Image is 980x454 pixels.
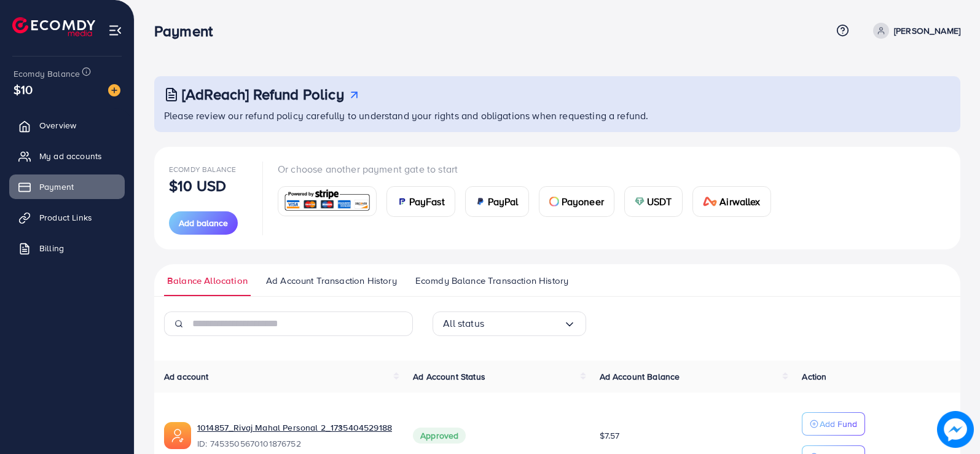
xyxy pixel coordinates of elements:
[39,181,74,193] span: Payment
[278,162,781,176] p: Or choose another payment gate to start
[278,186,377,216] a: card
[9,144,125,168] a: My ad accounts
[868,23,960,39] a: [PERSON_NAME]
[197,437,393,450] span: ID: 7453505670101876752
[415,274,568,288] span: Ecomdy Balance Transaction History
[539,186,614,217] a: cardPayoneer
[39,211,92,224] span: Product Links
[939,413,971,445] img: image
[635,197,645,206] img: card
[154,22,222,40] h3: Payment
[703,197,718,206] img: card
[443,314,484,333] span: All status
[894,23,960,38] p: [PERSON_NAME]
[719,194,760,209] span: Airwallex
[9,174,125,199] a: Payment
[820,417,857,431] p: Add Fund
[692,186,771,217] a: cardAirwallex
[9,236,125,260] a: Billing
[476,197,485,206] img: card
[167,274,248,288] span: Balance Allocation
[164,370,209,383] span: Ad account
[39,242,64,254] span: Billing
[802,412,865,436] button: Add Fund
[484,314,563,333] input: Search for option
[624,186,683,217] a: cardUSDT
[182,85,344,103] h3: [AdReach] Refund Policy
[397,197,407,206] img: card
[433,311,586,336] div: Search for option
[12,17,95,36] img: logo
[108,23,122,37] img: menu
[409,194,445,209] span: PayFast
[164,108,953,123] p: Please review our refund policy carefully to understand your rights and obligations when requesti...
[39,150,102,162] span: My ad accounts
[282,188,372,214] img: card
[488,194,519,209] span: PayPal
[9,113,125,138] a: Overview
[647,194,672,209] span: USDT
[549,197,559,206] img: card
[108,84,120,96] img: image
[9,205,125,230] a: Product Links
[39,119,76,131] span: Overview
[164,422,191,449] img: ic-ads-acc.e4c84228.svg
[465,186,529,217] a: cardPayPal
[179,217,228,229] span: Add balance
[386,186,455,217] a: cardPayFast
[14,80,33,98] span: $10
[169,178,226,193] p: $10 USD
[413,428,466,444] span: Approved
[169,211,238,235] button: Add balance
[266,274,397,288] span: Ad Account Transaction History
[14,68,80,80] span: Ecomdy Balance
[197,421,393,450] div: <span class='underline'>1014857_Rivaj Mahal Personal 2_1735404529188</span></br>7453505670101876752
[197,421,392,434] a: 1014857_Rivaj Mahal Personal 2_1735404529188
[562,194,604,209] span: Payoneer
[802,370,826,383] span: Action
[169,164,236,174] span: Ecomdy Balance
[600,370,680,383] span: Ad Account Balance
[600,429,620,442] span: $7.57
[413,370,485,383] span: Ad Account Status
